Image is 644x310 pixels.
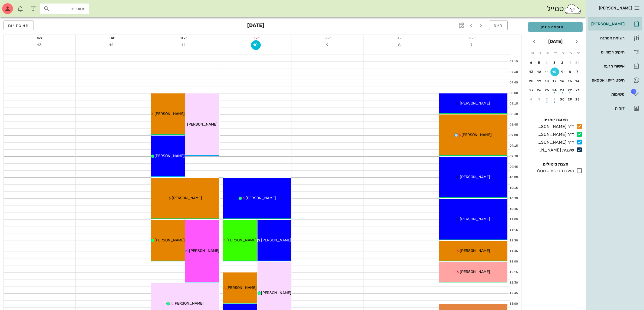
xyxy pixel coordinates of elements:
[508,144,519,148] div: 09:15
[590,36,625,40] div: רשימת המתנה
[543,61,551,65] div: 4
[573,88,582,92] div: 21
[261,291,291,295] span: [PERSON_NAME]
[508,228,519,232] div: 11:15
[467,43,477,47] span: 7
[588,88,642,101] a: תגמשימות
[631,89,636,94] span: תג
[550,68,559,76] button: 10
[179,40,189,50] button: 11
[395,40,405,50] button: 8
[8,23,29,28] span: תצוגת יום
[536,49,543,58] th: ו׳
[527,70,536,74] div: 13
[489,21,508,30] button: היום
[323,40,333,50] button: 9
[566,88,574,92] div: 22
[395,43,405,47] span: 8
[35,40,45,50] button: 13
[226,238,257,242] span: [PERSON_NAME]
[573,61,582,65] div: 31
[543,70,551,74] div: 11
[467,40,477,50] button: 7
[573,68,582,76] button: 7
[566,68,574,76] button: 8
[508,165,519,169] div: 09:45
[535,95,544,104] button: 3
[508,281,519,285] div: 12:30
[107,40,117,50] button: 12
[558,58,567,67] button: 2
[566,79,574,83] div: 15
[527,68,536,76] button: 13
[564,4,582,14] img: SmileCloud logo
[508,207,519,211] div: 10:45
[535,86,544,95] button: 26
[558,79,567,83] div: 16
[566,77,574,85] button: 15
[550,88,559,92] div: 24
[536,147,574,153] div: שיננית [PERSON_NAME]
[550,79,559,83] div: 17
[508,302,519,306] div: 13:00
[460,217,490,221] span: [PERSON_NAME]
[599,6,632,11] span: [PERSON_NAME]
[527,86,536,95] button: 27
[189,248,219,253] span: [PERSON_NAME]
[535,61,544,65] div: 5
[251,40,261,50] button: 10
[543,97,551,101] div: 2
[550,61,559,65] div: 3
[527,95,536,104] button: 4
[543,79,551,83] div: 18
[528,161,583,167] h4: הצגת ביטולים
[76,35,147,40] div: יום ו׳
[246,196,276,200] span: [PERSON_NAME]
[460,175,490,179] span: [PERSON_NAME]
[572,37,582,46] button: חודש שעבר
[550,70,559,74] div: 10
[573,70,582,74] div: 7
[558,95,567,104] button: 30
[107,43,117,47] span: 12
[546,36,565,47] button: [DATE]
[573,77,582,85] button: 14
[558,88,567,92] div: 23
[364,35,435,40] div: יום ב׳
[494,23,503,28] span: היום
[567,49,574,58] th: ב׳
[543,68,551,76] button: 11
[529,37,539,46] button: חודש הבא
[508,102,519,106] div: 08:15
[588,46,642,59] a: תיקים רפואיים
[508,154,519,159] div: 09:30
[4,21,34,30] button: תצוגת יום
[148,35,220,40] div: יום ה׳
[187,122,217,127] span: [PERSON_NAME]
[588,74,642,87] a: היסטוריית וואטסאפ
[220,35,292,40] div: יום ד׳
[536,131,574,138] div: ד״ר [PERSON_NAME]
[508,260,519,264] div: 12:00
[508,217,519,222] div: 11:00
[543,86,551,95] button: 25
[550,97,559,101] div: 1
[566,95,574,104] button: 29
[460,101,490,106] span: [PERSON_NAME]
[588,18,642,31] a: [PERSON_NAME]
[460,248,490,253] span: [PERSON_NAME]
[543,77,551,85] button: 18
[173,301,204,306] span: [PERSON_NAME]
[535,168,574,174] div: הצגת פגישות שבוטלו
[588,60,642,73] a: אישורי הגעה
[573,97,582,101] div: 28
[566,61,574,65] div: 1
[154,238,185,242] span: [PERSON_NAME]
[292,35,364,40] div: יום ג׳
[566,58,574,67] button: 1
[528,117,583,123] h4: תצוגת יומנים
[543,88,551,92] div: 25
[590,50,625,54] div: תיקים רפואיים
[544,49,551,58] th: ה׳
[508,91,519,96] div: 08:00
